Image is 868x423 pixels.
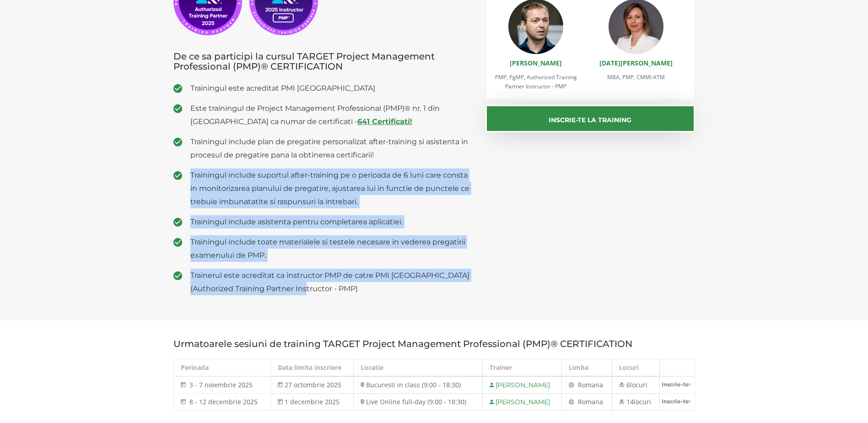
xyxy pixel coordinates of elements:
[578,397,586,406] span: Ro
[173,51,472,71] h3: De ce sa participi la cursul TARGET Project Management Professional (PMP)® CERTIFICATION
[353,359,483,377] th: Locatie
[510,59,562,67] a: [PERSON_NAME]
[357,117,412,126] a: 641 Certificati!
[630,380,647,389] span: locuri
[190,81,472,95] span: Trainingul este acreditat PMI [GEOGRAPHIC_DATA]
[189,397,258,406] span: 8 - 12 decembrie 2025
[483,359,562,377] th: Trainer
[173,339,695,349] h3: Urmatoarele sesiuni de training TARGET Project Management Professional (PMP)® CERTIFICATION
[190,235,472,262] span: Trainingul include toate materialele si testele necesare in vederea pregatirii examenului de PMP.
[612,359,659,377] th: Locuri
[190,215,472,228] span: Trainingul include asistenta pentru completarea aplicatiei.
[190,135,472,162] span: Trainingul include plan de pregatire personalizat after-training si asistenta in procesul de preg...
[599,59,673,67] a: [DATE][PERSON_NAME]
[353,376,483,394] td: Bucuresti in class (9:00 - 18:30)
[483,394,562,411] td: [PERSON_NAME]
[173,359,271,377] th: Perioada
[562,359,612,377] th: Limba
[660,394,694,409] a: Inscrie-te
[190,269,472,295] span: Trainerul este acreditat ca instructor PMP de catre PMI [GEOGRAPHIC_DATA] (Authorized Training Pa...
[607,73,665,81] span: MBA, PMP, CMMI ATM
[189,380,253,389] span: 3 - 7 noiembrie 2025
[634,397,651,406] span: locuri
[483,376,562,394] td: [PERSON_NAME]
[271,359,354,377] th: Data limita inscriere
[612,376,659,394] td: 6
[485,105,695,132] button: Inscrie-te la training
[578,380,586,389] span: Ro
[353,394,483,411] td: Live Online full-day (9:00 - 18:30)
[271,376,354,394] td: 27 octombrie 2025
[271,394,354,411] td: 1 decembrie 2025
[586,397,603,406] span: mana
[495,73,577,90] span: PMP, PgMP, Authorized Training Partner Instructor - PMP
[586,380,603,389] span: mana
[190,102,472,128] span: Este trainingul de Project Management Professional (PMP)® nr. 1 din [GEOGRAPHIC_DATA] ca numar de...
[190,168,472,208] span: Trainingul include suportul after-training pe o perioada de 6 luni care consta in monitorizarea p...
[612,394,659,411] td: 14
[660,377,694,392] a: Inscrie-te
